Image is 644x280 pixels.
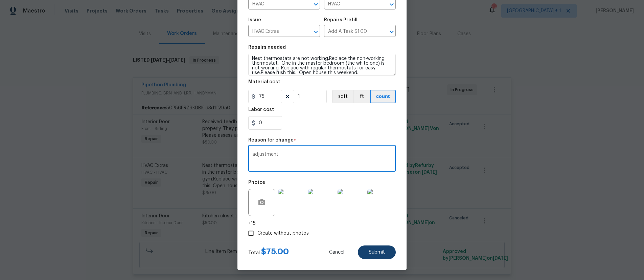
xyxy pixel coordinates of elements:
button: sqft [332,90,353,103]
span: Submit [369,250,385,255]
textarea: Nest thermostats are not working.Replace the non-working thermostat. One in the master bedroom (t... [248,54,396,76]
button: Open [387,27,396,37]
span: Create without photos [257,230,309,237]
button: Cancel [318,245,355,259]
h5: Material cost [248,80,280,84]
h5: Reason for change [248,138,294,143]
h5: Repairs needed [248,45,286,50]
button: Submit [358,245,396,259]
h5: Repairs Prefill [324,18,358,22]
button: Open [311,27,321,37]
span: $ 75.00 [261,247,289,256]
h5: Issue [248,18,261,22]
button: ft [353,90,370,103]
h5: Photos [248,180,265,185]
h5: Labor cost [248,107,274,112]
textarea: adjustment [252,152,392,166]
button: count [370,90,396,103]
span: +15 [248,220,256,227]
div: Total [248,248,289,256]
span: Cancel [329,250,344,255]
